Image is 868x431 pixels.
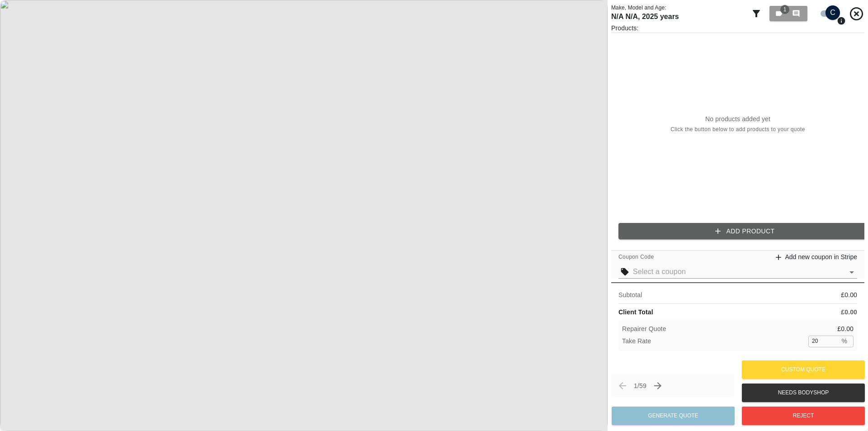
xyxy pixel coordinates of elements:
[611,24,864,33] p: Products:
[845,266,858,279] button: Open
[742,407,865,425] button: Reject
[634,381,646,390] p: 1 / 59
[615,378,630,393] span: Previous claim (← or ↑)
[633,265,844,278] input: Select a coupon
[837,16,846,25] svg: Press Q to switch
[769,6,807,21] button: 1
[670,125,805,134] span: Click the button below to add products to your quote
[780,5,789,14] span: 1
[650,378,665,393] span: Next/Skip claim (→ or ↓)
[611,4,747,12] p: Make, Model and Age:
[841,336,847,346] p: %
[742,360,865,379] button: Custom Quote
[618,290,642,300] p: Subtotal
[622,324,666,334] p: Repairer Quote
[618,253,654,262] span: Coupon Code
[611,12,747,21] h1: N/A N/A , 2025 years
[841,308,857,317] p: £ 0.00
[618,308,653,317] p: Client Total
[841,290,857,300] p: £ 0.00
[837,324,854,334] p: £ 0.00
[705,114,770,123] p: No products added yet
[742,384,865,402] button: Needs Bodyshop
[650,378,665,393] button: Next claim
[622,336,651,346] p: Take Rate
[774,252,857,262] a: Add new coupon in Stripe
